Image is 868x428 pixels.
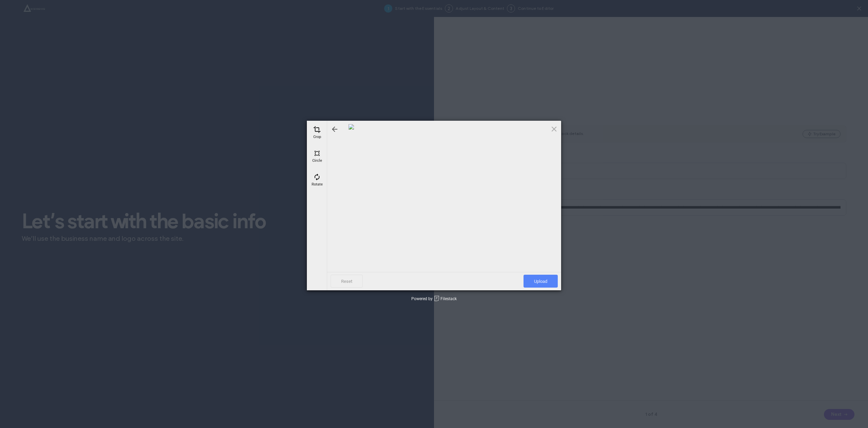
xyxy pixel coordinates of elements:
span: Help [15,5,29,11]
div: Circle [309,148,325,165]
div: Rotate [309,172,325,189]
div: Crop [309,124,325,141]
span: Click here or hit ESC to close picker [550,125,558,133]
div: Powered by Filestack [411,296,457,302]
div: Go back [331,125,339,133]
